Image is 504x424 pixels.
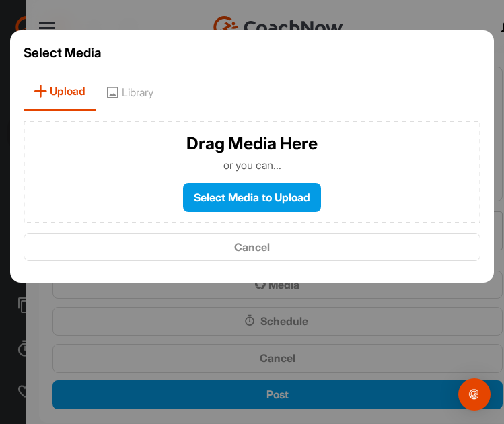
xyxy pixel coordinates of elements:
h3: Select Media [24,44,480,63]
h1: Drag Media Here [186,131,318,157]
button: Cancel [24,233,480,262]
span: Cancel [234,240,270,254]
span: Upload [24,73,96,111]
label: Select Media to Upload [183,183,321,212]
span: Library [96,73,164,111]
div: Open Intercom Messenger [458,378,491,411]
p: or you can... [223,157,281,173]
